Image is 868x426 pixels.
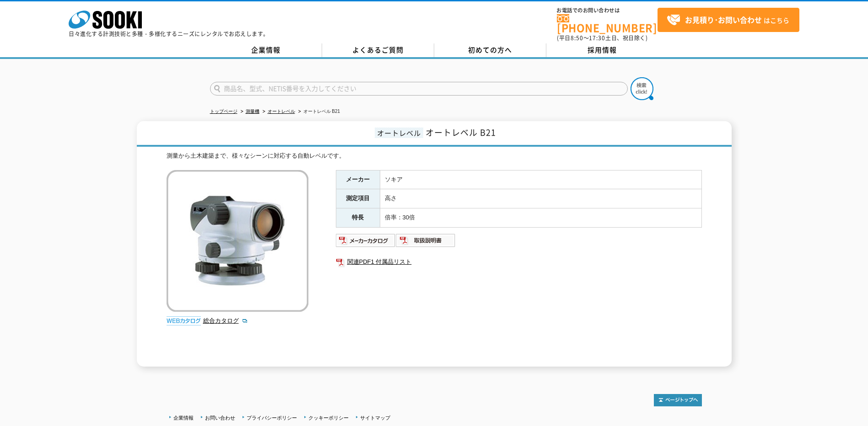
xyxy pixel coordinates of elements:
img: webカタログ [167,316,201,325]
span: 17:30 [589,34,605,42]
a: 取扱説明書 [396,239,456,246]
img: トップページへ [654,394,702,406]
input: 商品名、型式、NETIS番号を入力してください [210,82,628,96]
a: クッキーポリシー [308,415,349,421]
span: オートレベル B21 [426,126,496,138]
a: お問い合わせ [205,415,235,421]
a: 総合カタログ [203,317,248,324]
span: (平日 ～ 土日、祝日除く) [557,34,647,42]
a: [PHONE_NUMBER] [557,14,658,33]
a: 関連PDF1 付属品リスト [336,256,702,268]
img: btn_search.png [631,77,653,100]
p: 日々進化する計測技術と多種・多様化するニーズにレンタルでお応えします。 [69,31,269,37]
a: 企業情報 [173,415,194,421]
span: 初めての方へ [468,45,512,55]
img: オートレベル B21 [167,170,308,312]
td: 倍率：30倍 [380,208,701,228]
th: メーカー [336,170,380,189]
a: プライバシーポリシー [247,415,297,421]
span: オートレベル [375,128,423,138]
div: 測量から土木建築まで、様々なシーンに対応する自動レベルです。 [167,151,702,161]
a: オートレベル [268,109,295,114]
td: 高さ [380,189,701,208]
a: サイトマップ [360,415,390,421]
td: ソキア [380,170,701,189]
a: お見積り･お問い合わせはこちら [658,8,799,32]
li: オートレベル B21 [297,107,340,117]
a: 採用情報 [546,43,658,57]
strong: お見積り･お問い合わせ [685,14,762,25]
a: よくあるご質問 [322,43,434,57]
span: はこちら [667,13,789,27]
img: メーカーカタログ [336,233,396,248]
span: お電話でのお問い合わせは [557,8,658,13]
a: メーカーカタログ [336,239,396,246]
th: 測定項目 [336,189,380,208]
a: 企業情報 [210,43,322,57]
img: 取扱説明書 [396,233,456,248]
a: トップページ [210,109,237,114]
a: 初めての方へ [434,43,546,57]
th: 特長 [336,208,380,228]
a: 測量機 [246,109,259,114]
span: 8:50 [571,34,583,42]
